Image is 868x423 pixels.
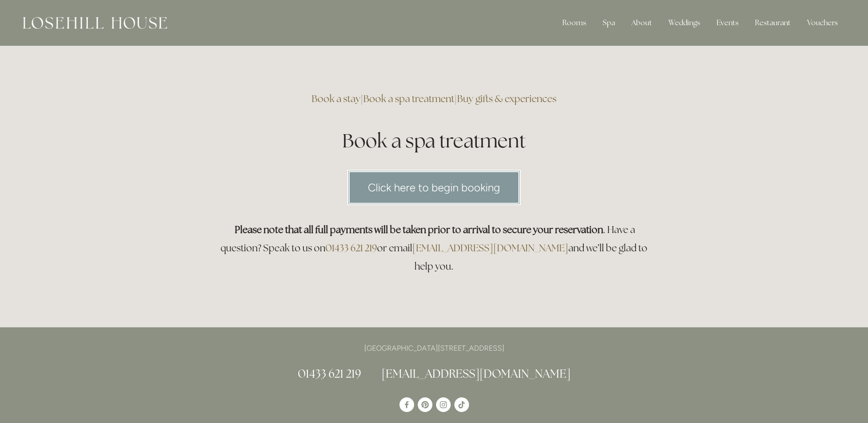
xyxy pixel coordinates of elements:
[748,14,798,32] div: Restaurant
[216,342,653,354] p: [GEOGRAPHIC_DATA][STREET_ADDRESS]
[418,397,432,412] a: Pinterest
[347,170,521,205] a: Click here to begin booking
[436,397,451,412] a: Instagram
[216,90,653,108] h3: | |
[800,14,845,32] a: Vouchers
[595,14,622,32] div: Spa
[454,397,469,412] a: TikTok
[382,366,571,381] a: [EMAIL_ADDRESS][DOMAIN_NAME]
[555,14,593,32] div: Rooms
[298,366,361,381] a: 01433 621 219
[216,221,653,276] h3: . Have a question? Speak to us on or email and we’ll be glad to help you.
[23,17,167,29] img: Losehill House
[399,397,414,412] a: Losehill House Hotel & Spa
[624,14,659,32] div: About
[709,14,746,32] div: Events
[325,242,377,254] a: 01433 621 219
[412,242,568,254] a: [EMAIL_ADDRESS][DOMAIN_NAME]
[457,92,556,105] a: Buy gifts & experiences
[661,14,707,32] div: Weddings
[363,92,454,105] a: Book a spa treatment
[235,223,603,236] strong: Please note that all full payments will be taken prior to arrival to secure your reservation
[312,92,361,105] a: Book a stay
[216,127,653,154] h1: Book a spa treatment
